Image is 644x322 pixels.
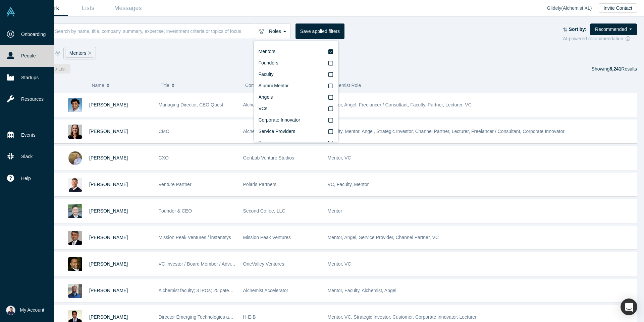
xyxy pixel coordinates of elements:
div: Showing [592,64,637,74]
button: Title [161,78,238,92]
span: Help [21,175,31,182]
span: CMO [159,129,170,134]
span: Results [609,66,637,72]
button: Recommended [590,24,637,35]
span: Mentor, VC, Strategic Investor, Customer, Corporate Innovator, Lecturer [328,314,477,320]
button: Company [245,78,323,92]
span: Service Providers [259,129,296,134]
img: Jeremy Geiger's Profile Image [68,151,82,165]
span: Mentor, Angel, Service Provider, Channel Partner, VC [328,235,439,240]
span: Polaris Partners [243,182,277,187]
button: My Account [6,306,44,315]
span: My Account [20,307,44,314]
img: Devon Crews's Profile Image [68,125,82,139]
span: Director Emerging Technologies and Innovation [159,314,257,320]
a: [PERSON_NAME] [89,208,128,214]
span: CXO [159,155,169,160]
div: AI-powered recommendation [563,35,637,42]
div: Glidely ( Alchemist XL ) [547,5,599,12]
button: Save applied filters [296,24,344,39]
a: [PERSON_NAME] [89,288,128,293]
span: Title [161,78,169,92]
input: Search by name, title, company, summary, expertise, investment criteria or topics of focus [54,23,254,39]
span: Alchemist Role [330,83,361,88]
span: Mentor, VC [328,261,351,267]
span: Corporate Innovator [259,117,301,123]
span: Angels [259,94,273,100]
button: Remove Filter [86,49,91,57]
a: [PERSON_NAME] [89,261,128,267]
span: GenLab Venture Studios [243,155,294,160]
span: Company [245,78,265,92]
span: OneValley Ventures [243,261,284,267]
span: Managing Director, CEO Quest [159,102,223,107]
span: Venture Partner [159,182,192,187]
span: Mission Peak Ventures / instantsys [159,235,231,240]
img: Vipin Chawla's Profile Image [68,231,82,245]
img: Shu Oikawa's Account [6,306,15,315]
span: Mentors [259,49,276,54]
span: Founders [259,60,278,65]
span: Press [259,140,271,145]
span: Faculty, Mentor, Angel, Strategic Investor, Channel Partner, Lecturer, Freelancer / Consultant, C... [328,129,565,134]
strong: Sort by: [569,27,587,32]
strong: 8,241 [609,66,621,72]
a: [PERSON_NAME] [89,102,128,107]
button: Name [92,78,154,92]
a: [PERSON_NAME] [89,155,128,160]
a: [PERSON_NAME] [89,182,128,187]
a: Messages [108,0,148,16]
span: Mentor, Angel, Freelancer / Consultant, Faculty, Partner, Lecturer, VC [328,102,472,107]
span: Faculty [259,72,274,77]
img: Charlie Graham's Profile Image [68,204,82,218]
span: Name [92,78,104,92]
span: VCs [259,106,267,111]
span: Mission Peak Ventures [243,235,291,240]
a: [PERSON_NAME] [89,314,128,320]
span: Second Coffee, LLC [243,208,285,214]
button: Add to List [39,64,70,74]
div: Mentors [65,49,94,58]
span: Alumni Mentor [259,83,289,88]
span: Alchemist Acclerator [243,102,286,107]
img: Alchemist Vault Logo [6,7,15,16]
button: Roles [254,24,291,39]
img: Gnani Palanikumar's Profile Image [68,98,82,112]
span: VC Investor / Board Member / Advisor [159,261,237,267]
span: Alchemist Accelerator [243,129,288,134]
a: Lists [68,0,108,16]
span: Mentor [328,208,342,214]
span: Mentor, Faculty, Alchemist, Angel [328,288,396,293]
span: Mentor, VC [328,155,351,160]
span: VC, Faculty, Mentor [328,182,369,187]
span: Alchemist faculty; 3 IPOs; 25 patents; VC and angel; early@Google [159,288,299,293]
img: Adam Sah's Profile Image [68,284,82,298]
button: Invite Contact [599,3,637,13]
span: Founder & CEO [159,208,192,214]
a: [PERSON_NAME] [89,235,128,240]
span: H-E-B [243,314,256,320]
a: [PERSON_NAME] [89,129,128,134]
span: Alchemist Accelerator [243,288,288,293]
img: Gary Swart's Profile Image [68,178,82,192]
img: Juan Scarlett's Profile Image [68,257,82,271]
